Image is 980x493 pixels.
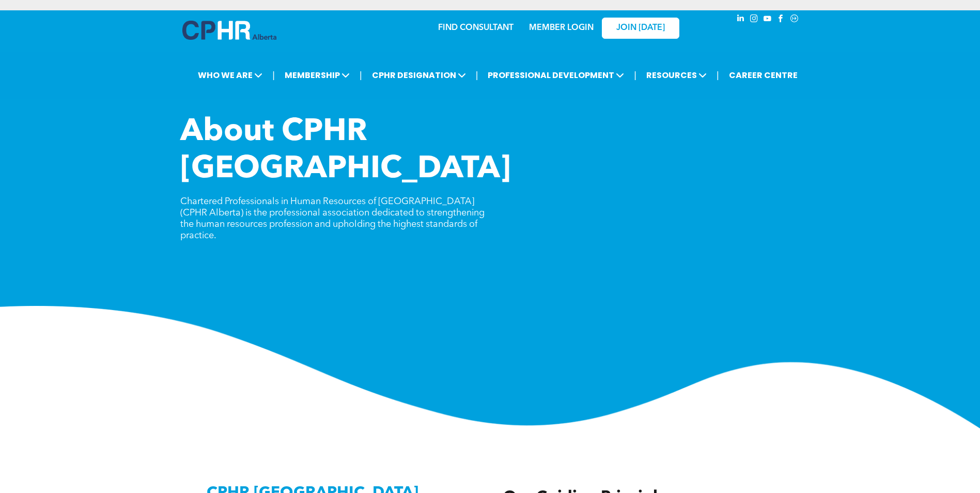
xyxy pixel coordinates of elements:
[282,66,353,85] span: MEMBERSHIP
[485,66,627,85] span: PROFESSIONAL DEVELOPMENT
[749,13,760,27] a: instagram
[476,65,478,86] li: |
[180,117,511,185] span: About CPHR [GEOGRAPHIC_DATA]
[775,13,787,27] a: facebook
[182,21,276,40] img: A blue and white logo for cp alberta
[643,66,710,85] span: RESOURCES
[726,66,801,85] a: CAREER CENTRE
[634,65,636,86] li: |
[762,13,773,27] a: youtube
[717,65,719,86] li: |
[195,66,266,85] span: WHO WE ARE
[360,65,362,86] li: |
[616,23,665,33] span: JOIN [DATE]
[602,18,679,39] a: JOIN [DATE]
[272,65,275,86] li: |
[369,66,469,85] span: CPHR DESIGNATION
[529,24,594,32] a: MEMBER LOGIN
[735,13,746,27] a: linkedin
[438,24,514,32] a: FIND CONSULTANT
[789,13,800,27] a: Social network
[180,197,485,240] span: Chartered Professionals in Human Resources of [GEOGRAPHIC_DATA] (CPHR Alberta) is the professiona...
